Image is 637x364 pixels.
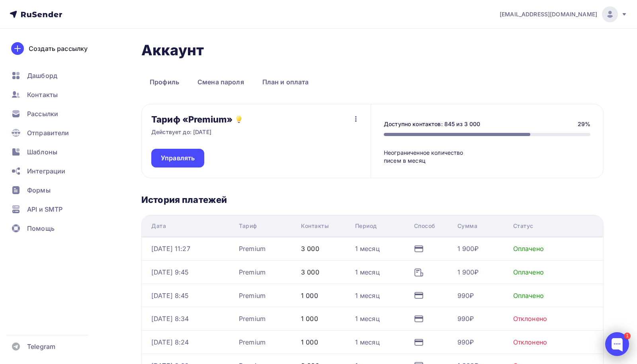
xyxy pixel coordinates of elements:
[301,244,319,253] div: 3 000
[355,337,380,347] div: 1 месяц
[239,314,266,323] div: Premium
[151,128,211,136] p: Действует до: [DATE]
[27,147,57,157] span: Шаблоны
[355,244,380,253] div: 1 месяц
[384,149,470,165] div: Неограниченное количество писем в месяц
[239,291,266,300] div: Premium
[513,337,547,347] div: Отклонено
[151,314,189,323] div: [DATE] 8:34
[301,222,329,230] div: Контакты
[457,244,479,253] div: 1 900₽
[6,125,101,141] a: Отправители
[500,10,597,18] span: [EMAIL_ADDRESS][DOMAIN_NAME]
[301,337,318,347] div: 1 000
[27,224,55,233] span: Помощь
[457,314,474,323] div: 990₽
[624,333,631,339] div: 1
[151,267,189,277] div: [DATE] 9:45
[239,337,266,347] div: Premium
[141,41,604,59] h1: Аккаунт
[301,291,318,300] div: 1 000
[29,44,88,53] div: Создать рассылку
[301,314,318,323] div: 1 000
[513,314,547,323] div: Отклонено
[141,194,604,205] h3: История платежей
[27,185,51,195] span: Формы
[189,73,252,91] a: Смена пароля
[239,244,266,253] div: Premium
[27,90,58,99] span: Контакты
[513,267,544,277] div: Оплачено
[27,128,69,138] span: Отправители
[6,144,101,160] a: Шаблоны
[384,120,480,128] div: Доступно контактов: 845 из 3 000
[27,109,58,119] span: Рассылки
[151,337,189,347] div: [DATE] 8:24
[6,87,101,103] a: Контакты
[513,244,544,253] div: Оплачено
[500,6,627,22] a: [EMAIL_ADDRESS][DOMAIN_NAME]
[161,154,195,163] span: Управлять
[151,244,190,253] div: [DATE] 11:27
[6,182,101,198] a: Формы
[414,222,435,230] div: Способ
[355,291,380,300] div: 1 месяц
[239,222,257,230] div: Тариф
[27,342,55,351] span: Telegram
[151,114,233,125] h3: Тариф «Premium»
[355,222,377,230] div: Период
[27,71,57,80] span: Дашборд
[457,291,474,300] div: 990₽
[141,73,188,91] a: Профиль
[27,166,65,176] span: Интеграции
[355,267,380,277] div: 1 месяц
[457,337,474,347] div: 990₽
[457,267,479,277] div: 1 900₽
[6,106,101,122] a: Рассылки
[301,267,319,277] div: 3 000
[239,267,266,277] div: Premium
[151,291,189,300] div: [DATE] 8:45
[513,222,533,230] div: Статус
[578,120,590,128] div: 29%
[6,68,101,84] a: Дашборд
[355,314,380,323] div: 1 месяц
[151,222,166,230] div: Дата
[513,291,544,300] div: Оплачено
[27,204,63,214] span: API и SMTP
[254,73,317,91] a: План и оплата
[457,222,478,230] div: Сумма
